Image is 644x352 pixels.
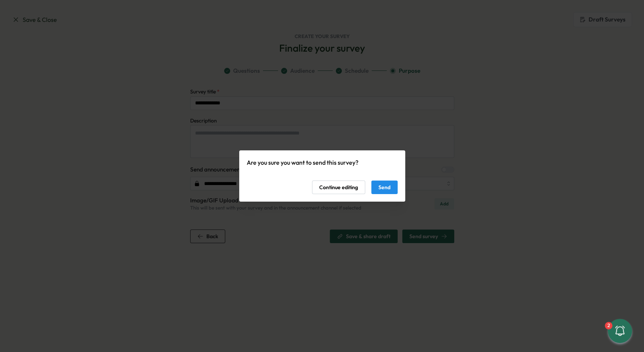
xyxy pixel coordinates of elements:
[371,181,398,194] button: Send
[378,181,390,194] span: Send
[608,319,632,343] button: 2
[312,181,365,194] button: Continue editing
[319,181,358,194] span: Continue editing
[605,322,612,329] div: 2
[247,158,398,167] p: Are you sure you want to send this survey?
